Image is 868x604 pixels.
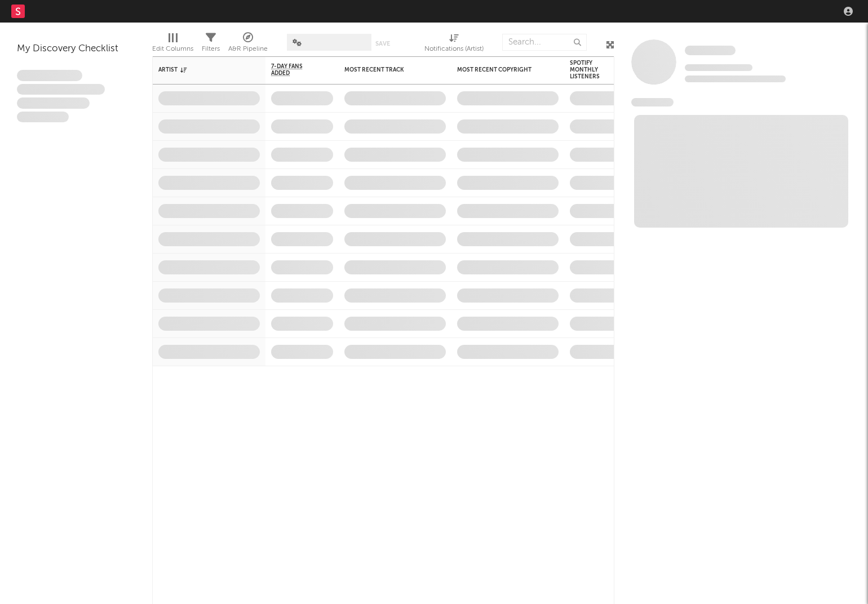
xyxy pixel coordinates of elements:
span: News Feed [631,98,674,106]
span: Some Artist [685,46,736,55]
div: A&R Pipeline [228,42,268,56]
div: Artist [158,66,243,73]
div: My Discovery Checklist [17,42,135,56]
div: A&R Pipeline [228,28,268,61]
div: Filters [202,42,220,56]
span: Tracking Since: [DATE] [685,64,752,71]
span: 0 fans last week [685,75,786,82]
div: Filters [202,28,220,61]
div: Most Recent Track [344,66,429,73]
div: Notifications (Artist) [424,42,484,56]
a: Some Artist [685,45,736,56]
span: 7-Day Fans Added [271,63,316,77]
input: Search... [502,34,587,51]
span: Aliquam viverra [17,112,69,123]
div: Edit Columns [152,42,193,56]
div: Most Recent Copyright [457,66,542,73]
div: Edit Columns [152,28,193,61]
span: Integer aliquet in purus et [17,84,105,95]
span: Lorem ipsum dolor [17,70,82,81]
button: Save [375,41,390,47]
div: Notifications (Artist) [424,28,484,61]
div: Spotify Monthly Listeners [570,60,609,80]
span: Praesent ac interdum [17,97,90,109]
